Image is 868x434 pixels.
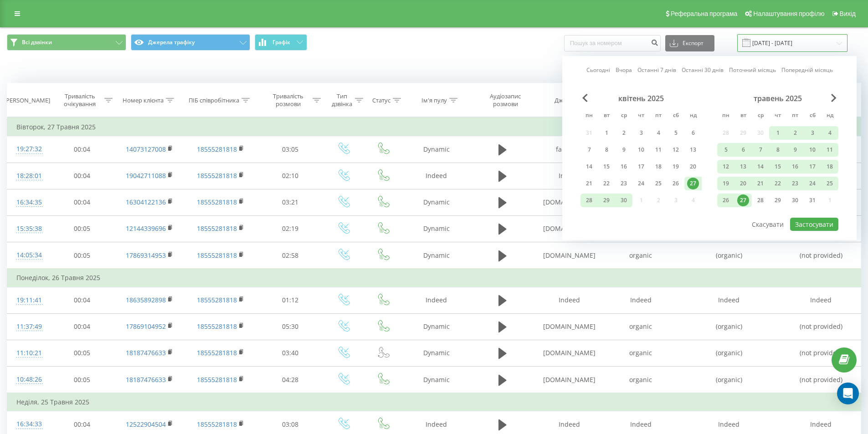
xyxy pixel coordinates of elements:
[824,161,836,173] div: 18
[781,287,861,313] td: Indeed
[682,66,724,74] a: Останні 30 днів
[684,126,702,140] div: нд 6 квіт 2025 р.
[534,189,605,215] td: [DOMAIN_NAME]
[534,136,605,163] td: facebook
[720,194,732,206] div: 26
[717,177,734,190] div: пн 19 трав 2025 р.
[16,291,40,309] div: 19:11:41
[734,160,752,174] div: вт 13 трав 2025 р.
[824,178,836,189] div: 25
[257,215,324,242] td: 02:19
[22,39,52,46] span: Всі дзвінки
[598,194,615,207] div: вт 29 квіт 2025 р.
[534,163,605,189] td: Indeed
[652,161,664,173] div: 18
[650,177,667,190] div: пт 25 квіт 2025 р.
[790,218,838,231] button: Застосувати
[769,177,786,190] div: чт 22 трав 2025 р.
[57,92,103,108] div: Тривалість очікування
[605,340,676,366] td: organic
[257,340,324,366] td: 03:40
[781,66,833,74] a: Попередній місяць
[16,194,40,211] div: 16:34:35
[781,340,861,366] td: (not provided)
[331,92,353,108] div: Тип дзвінка
[197,145,237,153] a: 18555281818
[734,194,752,207] div: вт 27 трав 2025 р.
[717,160,734,174] div: пн 12 трав 2025 р.
[821,177,838,190] div: нд 25 трав 2025 р.
[752,177,769,190] div: ср 21 трав 2025 р.
[7,118,861,136] td: Вівторок, 27 Травня 2025
[272,39,290,46] span: Графік
[615,126,632,140] div: ср 2 квіт 2025 р.
[824,144,836,156] div: 11
[772,144,784,156] div: 8
[49,287,115,313] td: 00:04
[804,143,821,157] div: сб 10 трав 2025 р.
[126,348,166,357] a: 18187476633
[16,371,40,388] div: 10:48:26
[686,109,700,123] abbr: неділя
[670,178,682,189] div: 26
[615,177,632,190] div: ср 23 квіт 2025 р.
[126,198,166,206] a: 16304122136
[806,178,818,189] div: 24
[402,242,471,269] td: Dynamic
[534,367,605,393] td: [DOMAIN_NAME]
[534,215,605,242] td: [DOMAIN_NAME]
[717,194,734,207] div: пн 26 трав 2025 р.
[197,375,237,384] a: 18555281818
[667,143,684,157] div: сб 12 квіт 2025 р.
[789,161,801,173] div: 16
[16,167,40,185] div: 18:28:01
[755,144,766,156] div: 7
[781,242,861,269] td: (not provided)
[402,163,471,189] td: Indeed
[197,251,237,260] a: 18555281818
[824,127,836,139] div: 4
[479,92,532,108] div: Аудіозапис розмови
[720,161,732,173] div: 12
[821,160,838,174] div: нд 18 трав 2025 р.
[823,109,837,123] abbr: неділя
[583,194,595,206] div: 28
[650,160,667,174] div: пт 18 квіт 2025 р.
[49,136,115,163] td: 00:04
[737,178,749,189] div: 20
[580,94,702,103] div: квітень 2025
[821,126,838,140] div: нд 4 трав 2025 р.
[564,35,661,51] input: Пошук за номером
[772,161,784,173] div: 15
[670,127,682,139] div: 5
[650,126,667,140] div: пт 4 квіт 2025 р.
[189,97,239,104] div: ПІБ співробітника
[618,161,630,173] div: 16
[257,189,324,215] td: 03:21
[534,242,605,269] td: [DOMAIN_NAME]
[372,97,390,104] div: Статус
[600,109,613,123] abbr: вівторок
[49,340,115,366] td: 00:05
[580,160,598,174] div: пн 14 квіт 2025 р.
[582,109,596,123] abbr: понеділок
[49,242,115,269] td: 00:05
[615,194,632,207] div: ср 30 квіт 2025 р.
[684,143,702,157] div: нд 13 квіт 2025 р.
[806,144,818,156] div: 10
[402,136,471,163] td: Dynamic
[804,160,821,174] div: сб 17 трав 2025 р.
[257,313,324,340] td: 05:30
[720,178,732,189] div: 19
[789,178,801,189] div: 23
[717,143,734,157] div: пн 5 трав 2025 р.
[7,34,126,51] button: Всі дзвінки
[598,126,615,140] div: вт 1 квіт 2025 р.
[676,367,781,393] td: (organic)
[840,10,856,17] span: Вихід
[789,144,801,156] div: 9
[676,287,781,313] td: Indeed
[632,126,650,140] div: чт 3 квіт 2025 р.
[665,35,714,51] button: Експорт
[580,143,598,157] div: пн 7 квіт 2025 р.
